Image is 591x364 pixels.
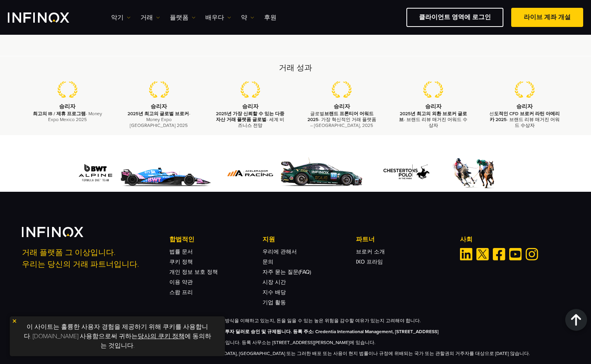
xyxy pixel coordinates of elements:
[262,269,311,275] a: 자주 묻는 질문(FAQ)
[205,13,224,22] font: 배우다
[264,13,277,22] a: 후원
[170,13,196,22] a: 플랫폼
[476,248,489,261] a: 지저귀다
[460,235,569,244] p: 사회
[140,13,160,22] a: 거래
[399,111,467,122] strong: 2025년 최고의 외환 브로커 글로브
[169,248,193,255] a: 법률 문서
[262,279,286,285] a: 시장 시간
[123,111,195,129] p: - Money Expo [GEOGRAPHIC_DATA] 2025
[214,111,286,129] p: - 세계 비즈니스 전망
[397,111,469,129] p: - 브랜드 리뷰 매거진 어워드 수상자
[526,248,538,261] a: 인스타그램
[516,103,533,110] strong: 승리자
[22,350,569,357] p: 이 사이트의 정보는 아프가니스탄, [GEOGRAPHIC_DATA], [GEOGRAPHIC_DATA], [GEOGRAPHIC_DATA], [GEOGRAPHIC_DATA] 또는 ...
[425,103,442,110] strong: 승리자
[356,248,385,255] a: 브로커 소개
[262,248,297,255] a: 우리에 관해서
[262,259,273,265] a: 문의
[216,111,284,122] strong: 2025년 가장 신뢰할 수 있는 다중 자산 거래 플랫폼 글로벌
[262,299,286,306] a: 기업 활동
[22,339,569,346] p: INFINOX로 거래되는 INFINOX Global Limited는 앵귈라에서 회사 번호: A000001246로 설립된 회사입니다. 등록 사무소는 [STREET_ADDRESS...
[406,8,503,27] a: 클라이언트 영역에 로그인
[169,235,262,244] p: 합법적인
[511,8,583,27] a: 라이브 계좌 개설
[24,323,211,350] font: 이 사이트는 훌륭한 사용자 경험을 제공하기 위해 쿠키를 사용합니다. [DOMAIN_NAME] 사용함으로써 귀하는 에 동의하는 것입니다.
[111,13,131,22] a: 악기
[59,103,75,110] strong: 승리자
[138,332,185,340] a: 당사의 쿠키 정책
[306,111,378,129] p: 글로벌 - 가장 혁신적인 거래 플랫폼 – [GEOGRAPHIC_DATA], 2025
[489,111,560,129] p: 선 - 브랜드 리뷰 매거진 어워드 수상자
[169,279,193,285] a: 이용 약관
[151,103,167,110] strong: 승리자
[205,13,231,22] a: 배우다
[509,248,522,261] a: 유튜브
[170,13,189,22] font: 플랫폼
[307,111,374,122] strong: 브랜드 프론티어 어워드 2025
[241,13,247,22] font: 약
[32,111,104,123] p: - Money Expo Mexico 2025
[33,111,86,116] strong: 최고의 IB / 제휴 프로그램
[169,289,193,296] a: 스왑 프리
[356,259,383,265] a: IXO 프라임
[490,111,560,122] strong: 도적인 CFD 브로커 라틴 아메리카 2025
[22,317,569,324] p: 파생상품은 복잡한 상품이며 레버리지로 인해 빠르게 돈을 잃을 위험이 높습니다. 파생상품의 작동 방식을 이해하고 있는지, 돈을 잃을 수 있는 높은 위험을 감수할 여유가 있는지 ...
[169,269,218,275] a: 개인 정보 보호 정책
[524,13,571,21] font: 라이브 계좌 개설
[169,259,193,265] a: 쿠키 정책
[22,247,159,270] p: 거래 플랫폼 그 이상입니다. 우리는 당신의 거래 파트너입니다.
[140,13,153,22] font: 거래
[111,13,124,22] font: 악기
[128,111,189,116] strong: 2025년 최고의 글로벌 브로커
[241,13,254,22] a: 약
[334,103,350,110] strong: 승리자
[262,235,356,244] p: 지원
[356,235,449,244] p: 파트너
[8,12,88,23] a: INFINOX 로고
[493,248,505,261] a: 페이스북
[22,329,438,334] strong: INFINOX Limited는 모리셔스 금융 서비스 위원회(FSC)로부터 라이센스 번호 GB20025832에 따라 투자 딜러로 승인 및 규제됩니다. 등록 주소: Credent...
[12,318,17,324] img: 노란색 닫기 아이콘
[242,103,259,110] strong: 승리자
[22,62,569,73] h2: 거래 성과
[262,289,286,296] a: 지수 배당
[460,248,472,261] a: 링크드인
